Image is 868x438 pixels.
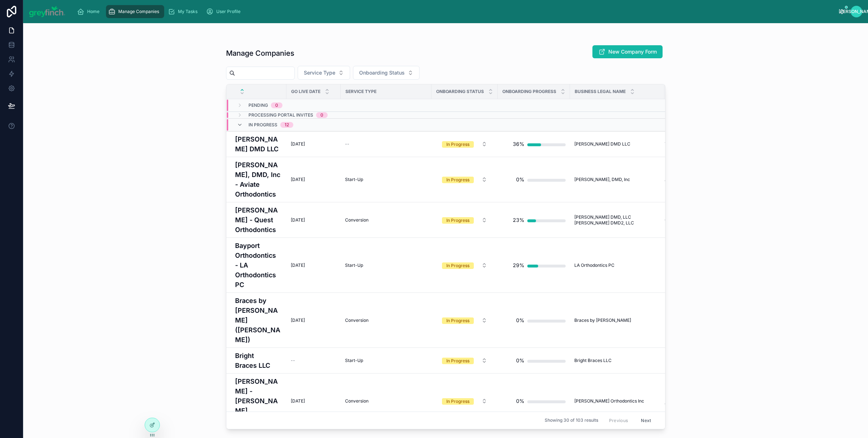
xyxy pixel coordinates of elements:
[574,141,630,147] span: [PERSON_NAME] DMD LLC
[574,214,660,226] a: [PERSON_NAME] DMD, LLC [PERSON_NAME] DMD2, LLC
[75,5,105,18] a: Home
[345,217,427,223] a: Conversion
[436,213,493,227] a: Select Button
[248,102,268,108] span: Pending
[291,317,305,323] span: [DATE]
[359,69,405,76] span: Onboarding Status
[665,217,716,223] a: Quest Orthodontics
[446,262,469,269] div: In Progress
[291,177,305,182] span: [DATE]
[665,358,715,363] span: Milwaukee Orthodontics
[436,173,493,186] a: Select Button
[291,358,336,363] a: --
[345,141,427,147] a: --
[446,317,469,324] div: In Progress
[235,160,282,199] a: [PERSON_NAME], DMD, Inc - Aviate Orthodontics
[502,172,566,187] a: 0%
[446,217,469,224] div: In Progress
[665,395,716,407] a: [PERSON_NAME] Orthodontics
[291,358,295,363] span: --
[345,177,427,182] a: Start-Up
[345,177,363,182] span: Start-Up
[291,177,336,182] a: [DATE]
[345,358,363,363] span: Start-Up
[574,358,612,363] span: Bright Braces LLC
[204,5,246,18] a: User Profile
[574,141,660,147] a: [PERSON_NAME] DMD LLC
[516,313,524,328] div: 0%
[502,394,566,408] a: 0%
[436,314,493,327] button: Select Button
[216,9,241,14] span: User Profile
[575,89,626,94] span: Business Legal Name
[291,217,305,223] span: [DATE]
[516,394,524,408] div: 0%
[574,317,660,323] a: Braces by [PERSON_NAME]
[592,45,663,58] button: New Company Form
[291,141,336,147] a: [DATE]
[665,358,716,363] a: Milwaukee Orthodontics
[291,317,336,323] a: [DATE]
[502,89,556,94] span: Onboarding Progress
[345,217,369,223] span: Conversion
[248,122,277,128] span: In Progress
[291,262,336,268] a: [DATE]
[291,398,305,404] span: [DATE]
[345,358,427,363] a: Start-Up
[345,141,349,147] span: --
[665,141,716,147] a: TMJ [US_STATE]
[502,258,566,273] a: 29%
[285,122,289,128] div: 12
[226,48,294,58] h1: Manage Companies
[166,5,203,18] a: My Tasks
[446,141,469,148] div: In Progress
[291,217,336,223] a: [DATE]
[106,5,164,18] a: Manage Companies
[665,217,704,223] span: Quest Orthodontics
[345,398,369,404] span: Conversion
[235,205,282,235] a: [PERSON_NAME] - Quest Orthodontics
[665,177,705,182] span: Aviate Orthodontics
[235,376,282,425] a: [PERSON_NAME] - [PERSON_NAME] Orthodontics
[446,398,469,405] div: In Progress
[436,354,493,367] a: Select Button
[574,262,614,268] span: LA Orthodontics PC
[87,9,99,14] span: Home
[665,177,716,182] a: Aviate Orthodontics
[574,398,660,404] a: [PERSON_NAME] Orthodontics Inc
[516,353,524,368] div: 0%
[436,258,493,272] a: Select Button
[436,173,493,186] button: Select Button
[665,315,716,326] a: Braces by [PERSON_NAME]
[275,102,278,108] div: 0
[436,395,493,408] button: Select Button
[71,4,839,20] div: scrollable content
[235,351,282,370] a: Bright Braces LLC
[345,262,363,268] span: Start-Up
[291,262,305,268] span: [DATE]
[574,177,660,182] a: [PERSON_NAME], DMD, Inc
[665,141,699,147] span: TMJ [US_STATE]
[345,89,376,94] span: Service Type
[436,313,493,327] a: Select Button
[545,418,598,424] span: Showing 30 of 103 results
[178,9,197,14] span: My Tasks
[436,259,493,272] button: Select Button
[29,6,65,17] img: App logo
[574,398,644,404] span: [PERSON_NAME] Orthodontics Inc
[235,296,282,345] a: Braces by [PERSON_NAME] ([PERSON_NAME])
[436,137,493,151] a: Select Button
[513,258,524,273] div: 29%
[235,241,282,290] a: Bayport Orthodontics - LA Orthodontics PC
[298,66,350,80] button: Select Button
[574,358,660,363] a: Bright Braces LLC
[502,137,566,151] a: 36%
